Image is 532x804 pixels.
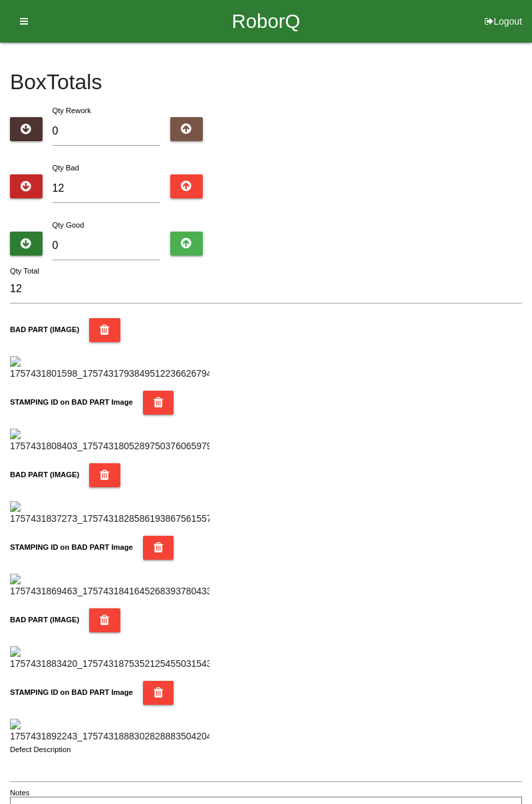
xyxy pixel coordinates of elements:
[53,221,84,229] label: Qty Good
[10,787,29,799] label: Notes
[10,688,133,696] b: STAMPING ID on BAD PART Image
[10,325,79,333] b: BAD PART (IMAGE)
[10,266,39,277] label: Qty Total
[10,543,133,551] b: STAMPING ID on BAD PART Image
[10,471,79,479] b: BAD PART (IMAGE)
[10,574,209,598] img: 1757431869463_17574318416452683937804336587845.jpg
[89,318,120,342] button: BAD PART (IMAGE)
[10,356,209,381] img: 1757431801598_17574317938495122366267946558797.jpg
[10,744,71,755] label: Defect Description
[10,71,522,94] h4: Box Totals
[89,608,120,632] button: BAD PART (IMAGE)
[10,719,209,743] img: 1757431892243_17574318883028288835042046614650.jpg
[143,391,174,415] button: STAMPING ID on BAD PART Image
[10,616,79,624] b: BAD PART (IMAGE)
[89,463,120,487] button: BAD PART (IMAGE)
[53,106,91,114] label: Qty Rework
[143,681,174,705] button: STAMPING ID on BAD PART Image
[53,164,79,172] label: Qty Bad
[143,536,174,560] button: STAMPING ID on BAD PART Image
[10,501,209,526] img: 1757431837273_17574318285861938675615573497373.jpg
[10,429,209,453] img: 1757431808403_17574318052897503760659791270030.jpg
[10,398,133,406] b: STAMPING ID on BAD PART Image
[10,646,209,671] img: 1757431883420_17574318753521254550315432856063.jpg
